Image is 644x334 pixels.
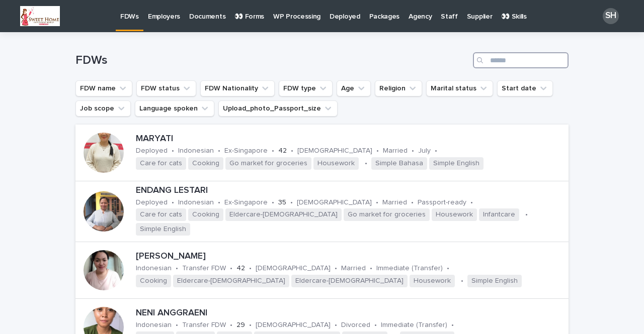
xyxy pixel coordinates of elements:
[297,147,372,155] p: [DEMOGRAPHIC_DATA]
[412,147,414,155] p: •
[411,198,414,207] p: •
[173,275,289,287] span: Eldercare-[DEMOGRAPHIC_DATA]
[371,157,427,170] span: Simple Bahasa
[182,321,226,329] p: Transfer FDW
[218,198,220,207] p: •
[249,264,252,273] p: •
[291,147,293,155] p: •
[136,157,186,170] span: Care for cats
[410,275,455,287] span: Housework
[376,147,379,155] p: •
[272,198,274,207] p: •
[344,208,430,221] span: Go market for groceries
[224,147,268,155] p: Ex-Singapore
[382,198,407,207] p: Married
[479,208,519,221] span: Infantcare
[470,198,473,207] p: •
[256,321,331,329] p: [DEMOGRAPHIC_DATA]
[603,8,619,24] div: SH
[236,264,245,273] p: 42
[432,208,477,221] span: Housework
[200,80,275,96] button: FDW Nationality
[188,208,223,221] span: Cooking
[225,208,342,221] span: Eldercare-[DEMOGRAPHIC_DATA]
[383,147,408,155] p: Married
[75,53,469,68] h1: FDWs
[278,198,286,207] p: 35
[365,159,367,168] p: •
[418,147,431,155] p: July
[341,264,366,273] p: Married
[75,181,569,242] a: ENDANG LESTARIDeployed•Indonesian•Ex-Singapore•35•[DEMOGRAPHIC_DATA]•Married•Passport-ready•Care ...
[178,147,214,155] p: Indonesian
[178,198,214,207] p: Indonesian
[418,198,466,207] p: Passport-ready
[272,147,274,155] p: •
[497,80,553,96] button: Start date
[188,157,223,170] span: Cooking
[290,198,293,207] p: •
[172,198,174,207] p: •
[335,321,337,329] p: •
[297,198,372,207] p: [DEMOGRAPHIC_DATA]
[135,100,214,117] button: Language spoken
[230,264,232,273] p: •
[182,264,226,273] p: Transfer FDW
[136,223,190,236] span: Simple English
[461,277,463,285] p: •
[375,80,422,96] button: Religion
[20,6,60,26] img: vK5AbK0qB04xyODcJ02Z3WbMZiAU086qKQSkEMjSfzE
[75,100,131,117] button: Job scope
[136,251,565,262] p: [PERSON_NAME]
[218,100,338,117] button: Upload_photo_Passport_size
[230,321,232,329] p: •
[249,321,252,329] p: •
[136,275,171,287] span: Cooking
[376,198,378,207] p: •
[435,147,437,155] p: •
[313,157,359,170] span: Housework
[224,198,268,207] p: Ex-Singapore
[136,185,565,196] p: ENDANG LESTARI
[278,147,287,155] p: 42
[136,321,172,329] p: Indonesian
[473,52,569,68] input: Search
[467,275,522,287] span: Simple English
[136,208,186,221] span: Care for cats
[75,125,569,181] a: MARYATIDeployed•Indonesian•Ex-Singapore•42•[DEMOGRAPHIC_DATA]•Married•July•Care for catsCookingGo...
[426,80,493,96] button: Marital status
[335,264,337,273] p: •
[218,147,220,155] p: •
[136,134,565,145] p: MARYATI
[75,242,569,299] a: [PERSON_NAME]Indonesian•Transfer FDW•42•[DEMOGRAPHIC_DATA]•Married•Immediate (Transfer)•CookingEl...
[225,157,311,170] span: Go market for groceries
[337,80,371,96] button: Age
[381,321,447,329] p: Immediate (Transfer)
[429,157,484,170] span: Simple English
[236,321,245,329] p: 29
[75,80,132,96] button: FDW name
[136,198,168,207] p: Deployed
[374,321,377,329] p: •
[525,210,528,219] p: •
[370,264,372,273] p: •
[176,321,178,329] p: •
[136,264,172,273] p: Indonesian
[256,264,331,273] p: [DEMOGRAPHIC_DATA]
[136,308,565,319] p: NENI ANGGRAENI
[291,275,408,287] span: Eldercare-[DEMOGRAPHIC_DATA]
[279,80,333,96] button: FDW type
[136,147,168,155] p: Deployed
[447,264,449,273] p: •
[341,321,370,329] p: Divorced
[136,80,196,96] button: FDW status
[451,321,454,329] p: •
[376,264,443,273] p: Immediate (Transfer)
[172,147,174,155] p: •
[176,264,178,273] p: •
